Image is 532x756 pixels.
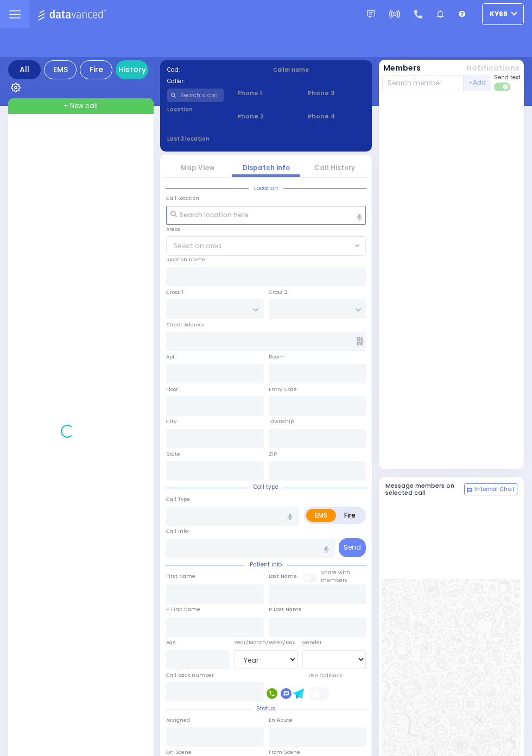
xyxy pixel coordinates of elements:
[385,482,465,496] h5: Message members on selected call
[64,101,98,111] span: + New call
[339,538,366,557] button: Send
[494,73,521,81] span: Send text
[464,483,517,495] button: Internal Chat
[248,483,284,491] span: Call type
[8,60,41,79] div: All
[321,569,350,576] small: Share with
[308,672,342,679] label: Use Callback
[269,386,297,393] label: Entry Code
[306,509,336,522] label: EMS
[251,704,281,713] span: Status
[166,572,195,580] label: First Name
[166,225,181,233] label: Areas
[167,135,267,143] label: Last 3 location
[166,671,214,679] label: Call back number
[237,112,294,121] span: Phone 2
[166,194,199,202] label: Call Location
[181,163,214,172] a: Map View
[235,639,298,646] div: Year/Month/Week/Day
[308,112,365,121] span: Phone 4
[166,748,192,756] label: On Scene
[44,60,77,79] div: EMS
[249,184,283,192] span: Location
[382,75,464,91] input: Search member
[321,576,347,583] span: members
[167,89,224,102] input: Search a contact
[166,639,176,646] label: Age
[273,66,365,74] label: Caller name
[244,560,287,569] span: Patient info
[166,321,205,329] label: Street Address
[166,495,190,503] label: Call Type
[166,353,175,361] label: Apt
[467,488,472,493] img: comment-alt.png
[166,418,176,425] label: City
[269,606,302,613] label: P Last Name
[482,3,524,25] button: ky68
[269,353,284,361] label: Room
[383,62,421,74] button: Members
[269,748,300,756] label: From Scene
[269,450,277,458] label: ZIP
[173,241,221,251] span: Select an area
[367,10,375,18] img: message.svg
[269,418,294,425] label: Township
[166,527,188,535] label: Call Info
[474,486,515,493] span: Internal Chat
[237,89,294,98] span: Phone 1
[166,450,180,458] label: State
[116,60,148,79] a: History
[356,337,363,345] span: Other building occupants
[166,716,190,724] label: Assigned
[269,572,297,580] label: Last Name
[166,288,183,296] label: Cross 1
[490,9,508,19] span: ky68
[166,386,178,393] label: Floor
[167,105,224,114] label: Location
[335,509,364,522] label: Fire
[243,163,290,172] a: Dispatch info
[166,206,366,225] input: Search location here
[269,716,293,724] label: En Route
[167,77,259,85] label: Caller:
[314,163,355,172] a: Call History
[466,62,520,74] button: Notifications
[167,66,259,74] label: Cad:
[166,606,200,613] label: P First Name
[302,639,322,646] label: Gender
[494,81,511,92] label: Turn off text
[37,8,110,21] img: Logo
[269,288,288,296] label: Cross 2
[308,89,365,98] span: Phone 3
[80,60,112,79] div: Fire
[166,256,205,263] label: Location Name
